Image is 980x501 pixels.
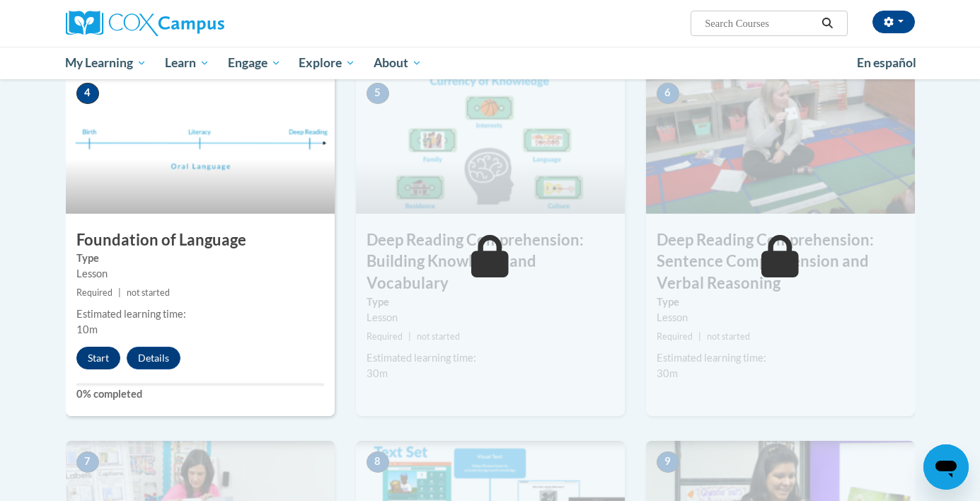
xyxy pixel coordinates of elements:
span: 30m [657,367,678,379]
span: 10m [76,323,98,335]
label: Type [76,250,324,266]
h3: Deep Reading Comprehension: Sentence Comprehension and Verbal Reasoning [646,229,915,294]
h3: Foundation of Language [66,229,335,251]
img: Cox Campus [66,11,224,36]
div: Estimated learning time: [657,350,904,366]
img: Course Image [646,72,915,214]
a: Engage [219,47,290,79]
span: About [374,54,422,71]
input: Search Courses [703,15,817,32]
span: not started [127,287,170,298]
button: Search [817,15,838,32]
img: Course Image [356,72,625,214]
a: Learn [156,47,219,79]
span: Required [367,331,403,342]
img: Course Image [66,72,335,214]
span: not started [707,331,750,342]
button: Start [76,347,120,369]
a: Explore [289,47,364,79]
div: Main menu [45,47,936,79]
span: Required [76,287,113,298]
span: not started [417,331,460,342]
span: En español [857,55,916,70]
label: Type [657,294,904,310]
span: Explore [299,54,355,71]
span: 9 [657,451,679,473]
div: Lesson [367,310,614,326]
span: 4 [76,83,99,104]
span: | [118,287,121,298]
span: Learn [165,54,209,71]
span: Engage [228,54,281,71]
span: | [408,331,411,342]
span: Required [657,331,693,342]
span: 6 [657,83,679,104]
div: Lesson [657,310,904,326]
span: 5 [367,83,389,104]
span: 7 [76,451,99,473]
label: 0% completed [76,386,324,402]
div: Estimated learning time: [76,306,324,322]
a: En español [848,48,926,78]
button: Details [127,347,180,369]
h3: Deep Reading Comprehension: Building Knowledge and Vocabulary [356,229,625,294]
iframe: Button to launch messaging window [923,444,969,490]
div: Estimated learning time: [367,350,614,366]
a: Cox Campus [66,11,335,36]
div: Lesson [76,266,324,282]
span: My Learning [65,54,146,71]
button: Account Settings [872,11,915,33]
span: | [698,331,701,342]
span: 8 [367,451,389,473]
a: My Learning [57,47,156,79]
span: 30m [367,367,388,379]
a: About [364,47,431,79]
label: Type [367,294,614,310]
